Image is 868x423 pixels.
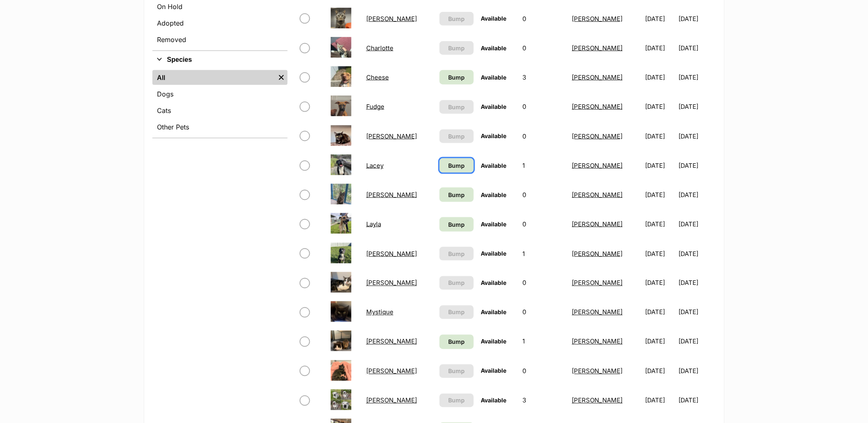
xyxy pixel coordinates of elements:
td: [DATE] [642,181,678,209]
td: [DATE] [642,298,678,327]
td: [DATE] [642,34,678,62]
td: [DATE] [642,63,678,92]
a: [PERSON_NAME] [572,308,623,316]
span: Bump [448,132,465,141]
a: [PERSON_NAME] [572,15,623,23]
a: Cheese [366,73,389,81]
a: Layla [366,220,381,228]
td: [DATE] [679,386,715,415]
a: Charlotte [366,44,393,52]
span: Available [481,221,507,228]
span: Available [481,191,507,198]
span: Bump [448,161,465,170]
a: [PERSON_NAME] [366,15,417,23]
div: Species [152,68,288,138]
span: Bump [448,190,465,199]
a: Cats [152,103,288,118]
a: [PERSON_NAME] [572,338,623,345]
a: Mystique [366,308,393,316]
span: Bump [448,249,465,258]
a: [PERSON_NAME] [572,367,623,375]
a: [PERSON_NAME] [572,191,623,199]
td: 0 [519,181,568,209]
td: 0 [519,122,568,150]
td: 3 [519,386,568,415]
td: [DATE] [679,210,715,238]
td: [DATE] [679,327,715,356]
span: Available [481,74,507,81]
a: [PERSON_NAME] [572,220,623,228]
a: [PERSON_NAME] [366,250,417,258]
span: Available [481,15,507,22]
span: Bump [448,279,465,287]
a: Dogs [152,87,288,101]
a: [PERSON_NAME] [572,279,623,287]
a: [PERSON_NAME] [572,250,623,258]
a: Bump [440,158,474,173]
span: Available [481,280,507,287]
button: Bump [440,364,474,378]
button: Species [152,54,288,65]
td: [DATE] [679,240,715,268]
td: 3 [519,63,568,92]
td: [DATE] [679,298,715,327]
td: [DATE] [642,240,678,268]
span: Available [481,250,507,257]
td: [DATE] [679,122,715,150]
span: Available [481,338,507,345]
a: All [152,70,275,85]
span: Bump [448,44,465,52]
a: Adopted [152,16,288,31]
td: [DATE] [642,92,678,121]
a: Bump [440,70,474,85]
a: [PERSON_NAME] [572,132,623,140]
td: 1 [519,327,568,356]
td: [DATE] [642,269,678,297]
a: Other Pets [152,120,288,134]
td: 0 [519,357,568,385]
button: Bump [440,12,474,26]
span: Available [481,397,507,404]
button: Bump [440,129,474,143]
a: Lacey [366,162,384,169]
a: Bump [440,188,474,202]
td: 1 [519,240,568,268]
span: Bump [448,220,465,229]
button: Bump [440,394,474,407]
span: Bump [448,73,465,82]
span: Bump [448,14,465,23]
span: Available [481,367,507,374]
td: [DATE] [679,5,715,33]
a: [PERSON_NAME] [572,103,623,110]
td: [DATE] [679,63,715,92]
td: 0 [519,92,568,121]
a: Remove filter [275,70,288,85]
a: [PERSON_NAME] [572,73,623,81]
a: [PERSON_NAME] [366,367,417,375]
span: Bump [448,338,465,346]
td: [DATE] [642,151,678,180]
a: [PERSON_NAME] [572,44,623,52]
td: [DATE] [642,5,678,33]
td: [DATE] [679,34,715,62]
td: [DATE] [679,92,715,121]
td: [DATE] [642,386,678,415]
td: [DATE] [642,210,678,238]
td: [DATE] [679,357,715,385]
span: Bump [448,308,465,317]
button: Bump [440,41,474,55]
td: 0 [519,5,568,33]
a: Removed [152,32,288,47]
a: [PERSON_NAME] [366,132,417,140]
span: Available [481,45,507,52]
a: Fudge [366,103,384,110]
a: [PERSON_NAME] [366,279,417,287]
a: [PERSON_NAME] [366,191,417,199]
a: Bump [440,217,474,232]
span: Available [481,132,507,139]
button: Bump [440,305,474,319]
button: Bump [440,100,474,114]
td: [DATE] [679,151,715,180]
td: 0 [519,298,568,327]
span: Bump [448,396,465,405]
